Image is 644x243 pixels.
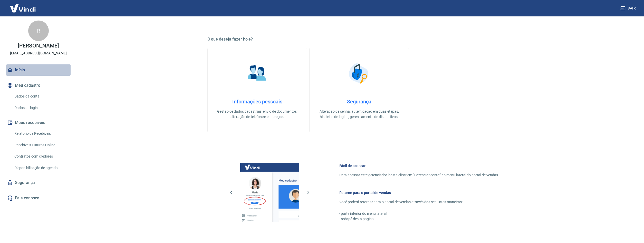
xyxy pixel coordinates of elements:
button: Meus recebíveis [6,117,71,128]
p: [EMAIL_ADDRESS][DOMAIN_NAME] [10,51,67,56]
a: Contratos com credores [12,151,71,162]
button: Sair [619,4,638,13]
img: Vindi [6,0,40,16]
a: Informações pessoaisInformações pessoaisGestão de dados cadastrais, envio de documentos, alteraçã... [207,48,307,132]
a: Recebíveis Futuros Online [12,140,71,150]
h6: Retorne para o portal de vendas [339,190,499,195]
a: Fale conosco [6,192,71,204]
p: Para acessar este gerenciador, basta clicar em “Gerenciar conta” no menu lateral do portal de ven... [339,172,499,178]
h5: O que deseja fazer hoje? [207,37,511,42]
h4: Informações pessoais [216,99,299,105]
h4: Segurança [318,99,401,105]
p: Alteração de senha, autenticação em duas etapas, histórico de logins, gerenciamento de dispositivos. [318,109,401,120]
p: - rodapé desta página [339,216,499,222]
a: Dados da conta [12,91,71,102]
p: [PERSON_NAME] [18,43,59,48]
img: Segurança [346,61,372,86]
div: R [28,21,49,41]
a: Início [6,64,71,76]
p: - parte inferior do menu lateral [339,211,499,216]
img: Imagem da dashboard mostrando o botão de gerenciar conta na sidebar no lado esquerdo [240,163,299,222]
a: Relatório de Recebíveis [12,128,71,139]
p: Você poderá retornar para o portal de vendas através das seguintes maneiras: [339,199,499,205]
img: Informações pessoais [244,61,270,86]
a: Segurança [6,177,71,188]
a: Disponibilização de agenda [12,163,71,173]
p: Gestão de dados cadastrais, envio de documentos, alteração de telefone e endereços. [216,109,299,120]
a: Dados de login [12,103,71,113]
a: SegurançaSegurançaAlteração de senha, autenticação em duas etapas, histórico de logins, gerenciam... [309,48,409,132]
h6: Fácil de acessar [339,163,499,168]
button: Meu cadastro [6,80,71,91]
